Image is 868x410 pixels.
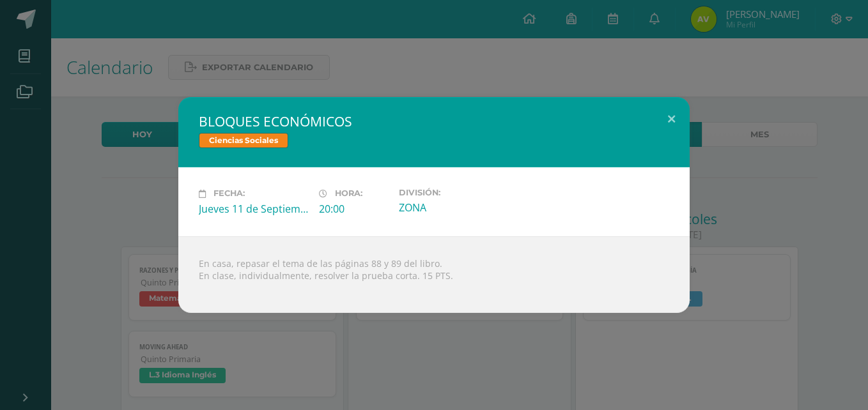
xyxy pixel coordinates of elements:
[213,189,245,199] span: Fecha:
[178,236,690,313] div: En casa, repasar el tema de las páginas 88 y 89 del libro. En clase, individualmente, resolver la...
[199,112,669,130] h2: BLOQUES ECONÓMICOS
[399,201,509,215] div: ZONA
[199,202,309,216] div: Jueves 11 de Septiembre
[399,188,509,197] label: División:
[653,97,690,140] button: Close (Esc)
[335,189,362,199] span: Hora:
[319,202,389,216] div: 20:00
[199,133,288,148] span: Ciencias Sociales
